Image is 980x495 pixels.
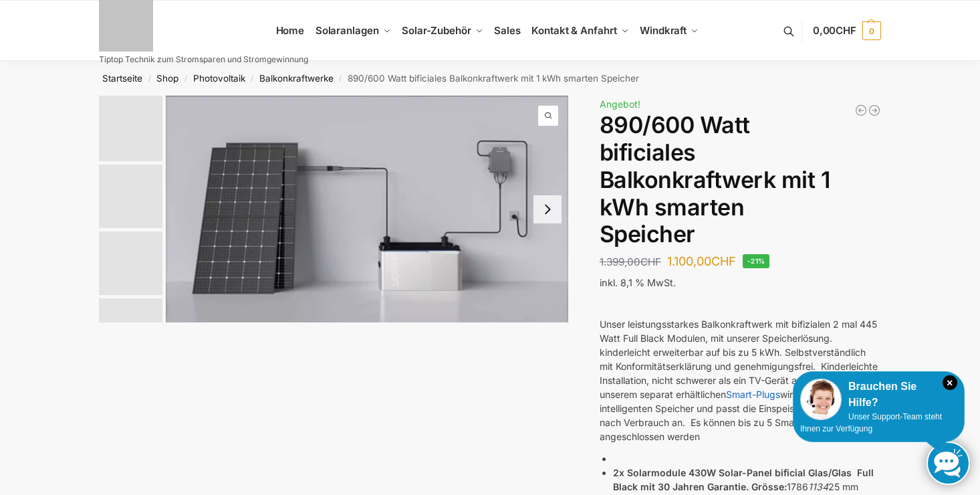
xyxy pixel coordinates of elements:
img: 860w-mi-1kwh-speicher [99,165,162,228]
a: Solar-Zubehör [396,1,489,61]
img: ASE 1000 Batteriespeicher [99,96,162,161]
a: WiFi Smart Plug für unseren Plug & Play Batteriespeicher [868,104,881,117]
img: Customer service [800,379,842,420]
span: Angebot! [600,98,640,110]
span: -21% [743,254,770,268]
span: Sales [494,24,521,37]
bdi: 1.100,00 [667,254,736,268]
span: Unser Support-Team steht Ihnen zur Verfügung [800,412,942,433]
i: Schließen [943,375,957,390]
span: / [334,74,348,84]
a: Kontakt & Anfahrt [526,1,634,61]
h1: 890/600 Watt bificiales Balkonkraftwerk mit 1 kWh smarten Speicher [600,112,881,248]
a: Balkonkraftwerke [259,73,334,84]
p: Unser leistungsstarkes Balkonkraftwerk mit bifizialen 2 mal 445 Watt Full Black Modulen, mit unse... [600,317,881,443]
nav: Breadcrumb [76,61,905,96]
span: CHF [640,256,661,268]
span: / [245,74,259,84]
a: Shop [156,73,178,84]
img: ASE 1000 Batteriespeicher [166,96,568,322]
span: / [178,74,193,84]
strong: 2x Solarmodule 430W Solar-Panel bificial Glas/Glas Full Black mit 30 Jahren Garantie. Grösse: [613,467,874,492]
span: CHF [711,254,736,268]
button: Next slide [533,195,562,223]
p: Tiptop Technik zum Stromsparen und Stromgewinnung [99,56,308,64]
a: Mega XXL 1780 Watt Steckerkraftwerk Genehmigungsfrei. [854,104,868,117]
span: Windkraft [640,24,687,37]
span: / [142,74,156,84]
span: 0 [862,21,881,40]
span: inkl. 8,1 % MwSt. [600,277,676,288]
span: Kontakt & Anfahrt [531,24,616,37]
a: ASE 1000 Batteriespeicher1 3 scaled [166,96,568,322]
div: Brauchen Sie Hilfe? [800,379,957,411]
span: CHF [836,24,856,37]
img: Bificial 30 % mehr Leistung [99,231,162,295]
img: 1 (3) [99,298,162,362]
span: 1786 25 mm [787,481,858,492]
span: Solar-Zubehör [402,24,471,37]
span: Solaranlagen [316,24,379,37]
span: 0,00 [813,24,856,37]
bdi: 1.399,00 [600,256,661,268]
a: Smart-Plugs [726,389,780,400]
a: 0,00CHF 0 [813,11,881,51]
a: Solaranlagen [310,1,396,61]
a: Startseite [102,73,142,84]
em: 1134 [808,481,828,492]
a: Sales [489,1,526,61]
a: Photovoltaik [193,73,245,84]
a: Windkraft [634,1,705,61]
